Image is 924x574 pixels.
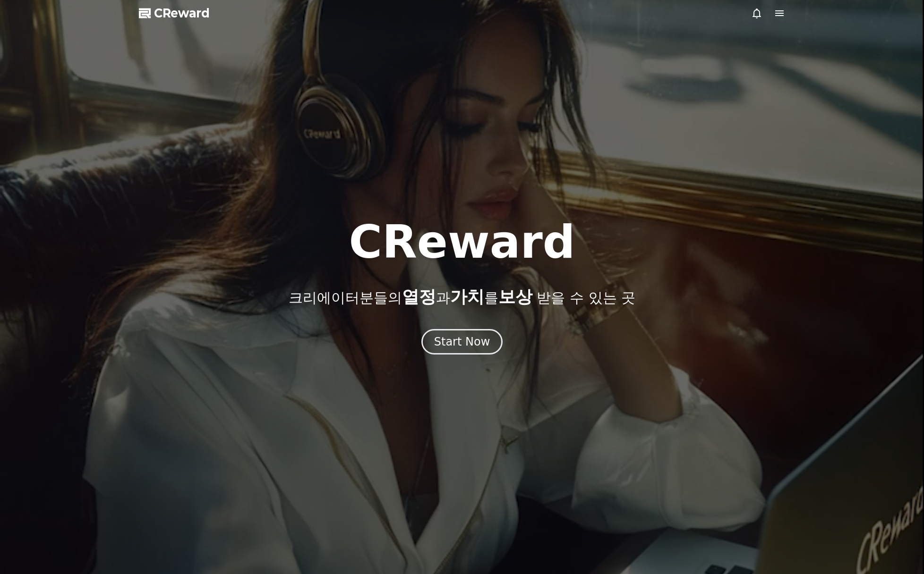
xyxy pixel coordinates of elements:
div: Start Now [434,334,490,349]
a: Start Now [421,338,503,347]
span: 가치 [450,287,484,306]
span: CReward [154,6,210,21]
p: 크리에이터분들의 과 를 받을 수 있는 곳 [289,287,635,306]
span: 열정 [402,287,436,306]
a: CReward [139,6,210,21]
h1: CReward [349,219,575,265]
button: Start Now [421,329,503,355]
span: 보상 [498,287,532,306]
